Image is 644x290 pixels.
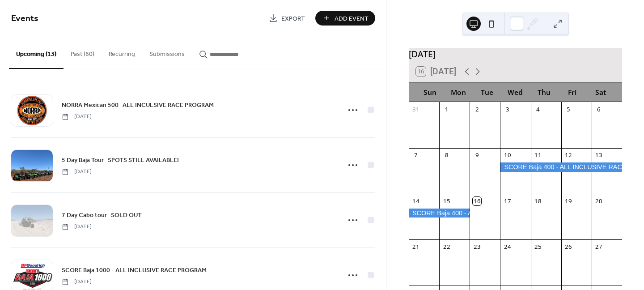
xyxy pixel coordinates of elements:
[62,210,142,220] a: 7 Day Cabo tour- SOLD OUT
[62,100,214,110] a: NORRA Mexican 500- ALL INCULSIVE RACE PROGRAM
[62,101,214,110] span: NORRA Mexican 500- ALL INCULSIVE RACE PROGRAM
[534,197,542,205] div: 18
[62,278,92,286] span: [DATE]
[416,83,445,102] div: Sun
[62,168,92,176] span: [DATE]
[62,211,142,220] span: 7 Day Cabo tour- SOLD OUT
[564,151,572,159] div: 12
[102,36,142,68] button: Recurring
[504,197,512,205] div: 17
[530,83,558,102] div: Thu
[473,197,481,205] div: 16
[445,83,473,102] div: Mon
[504,243,512,251] div: 24
[62,265,207,275] a: SCORE Baja 1000 - ALL INCLUSIVE RACE PROGRAM
[412,151,420,159] div: 7
[534,105,542,113] div: 4
[281,14,305,23] span: Export
[64,36,102,68] button: Past (60)
[412,105,420,113] div: 31
[595,151,603,159] div: 13
[62,113,92,121] span: [DATE]
[412,243,420,251] div: 21
[409,209,470,217] div: SCORE Baja 400 - ALL INCLUSIVE RACE PROGRAM
[500,162,622,171] div: SCORE Baja 400 - ALL INCLUSIVE RACE PROGRAM
[473,151,481,159] div: 9
[62,223,92,231] span: [DATE]
[62,155,179,165] a: 5 Day Baja Tour- SPOTS STILL AVAILABLE!
[9,36,64,69] button: Upcoming (13)
[442,197,450,205] div: 15
[595,105,603,113] div: 6
[564,243,572,251] div: 26
[595,197,603,205] div: 20
[442,243,450,251] div: 22
[504,105,512,113] div: 3
[564,105,572,113] div: 5
[442,105,450,113] div: 1
[315,11,375,26] button: Add Event
[564,197,572,205] div: 19
[262,11,312,26] a: Export
[412,197,420,205] div: 14
[335,14,369,23] span: Add Event
[442,151,450,159] div: 8
[473,243,481,251] div: 23
[62,266,207,275] span: SCORE Baja 1000 - ALL INCLUSIVE RACE PROGRAM
[409,48,622,61] div: [DATE]
[473,83,501,102] div: Tue
[504,151,512,159] div: 10
[501,83,530,102] div: Wed
[62,156,179,165] span: 5 Day Baja Tour- SPOTS STILL AVAILABLE!
[473,105,481,113] div: 2
[534,243,542,251] div: 25
[11,10,38,27] span: Events
[534,151,542,159] div: 11
[595,243,603,251] div: 27
[558,83,587,102] div: Fri
[142,36,192,68] button: Submissions
[586,83,615,102] div: Sat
